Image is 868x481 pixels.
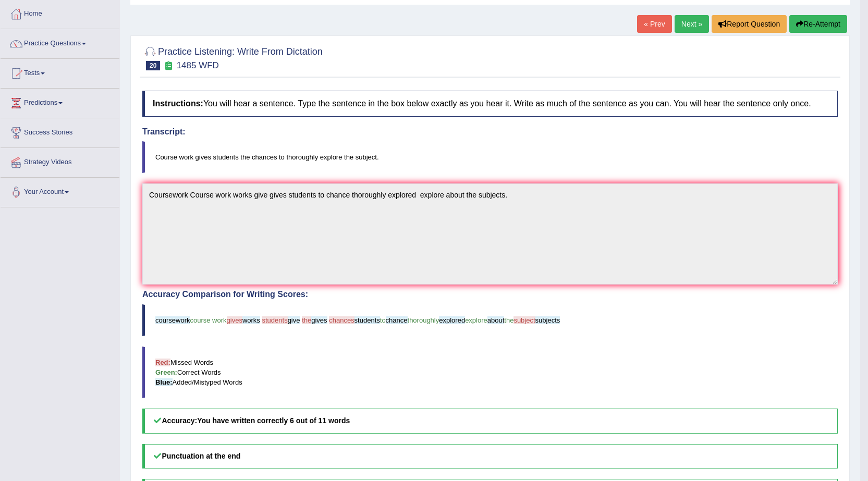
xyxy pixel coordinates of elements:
[227,316,242,324] span: gives
[354,316,380,324] span: students
[675,15,709,33] a: Next »
[197,416,350,425] b: You have written correctly 6 out of 11 words
[142,141,838,173] blockquote: Course work gives students the chances to thoroughly explore the subject.
[177,60,219,70] small: 1485 WFD
[142,444,838,468] h5: Punctuation at the end
[487,316,505,324] span: about
[408,316,439,324] span: thoroughly
[146,61,160,70] span: 20
[155,368,177,376] b: Green:
[1,148,119,174] a: Strategy Videos
[439,316,465,324] span: explored
[302,316,311,324] span: the
[380,316,386,324] span: to
[1,89,119,115] a: Predictions
[637,15,671,33] a: « Prev
[712,15,787,33] button: Report Question
[386,316,408,324] span: chance
[142,290,838,299] h4: Accuracy Comparison for Writing Scores:
[789,15,847,33] button: Re-Attempt
[142,409,838,433] h5: Accuracy:
[288,316,300,324] span: give
[142,347,838,398] blockquote: Missed Words Correct Words Added/Mistyped Words
[514,316,535,324] span: subject
[153,99,203,108] b: Instructions:
[1,118,119,144] a: Success Stories
[1,178,119,204] a: Your Account
[155,316,190,324] span: coursework
[504,316,514,324] span: the
[142,91,838,117] h4: You will hear a sentence. Type the sentence in the box below exactly as you hear it. Write as muc...
[155,359,170,366] b: Red:
[190,316,226,324] span: course work
[311,316,327,324] span: gives
[535,316,560,324] span: subjects
[142,127,838,137] h4: Transcript:
[142,44,323,70] h2: Practice Listening: Write From Dictation
[262,316,287,324] span: students
[155,378,173,386] b: Blue:
[1,59,119,85] a: Tests
[163,61,174,71] small: Exam occurring question
[329,316,354,324] span: chances
[242,316,260,324] span: works
[465,316,487,324] span: explore
[1,29,119,55] a: Practice Questions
